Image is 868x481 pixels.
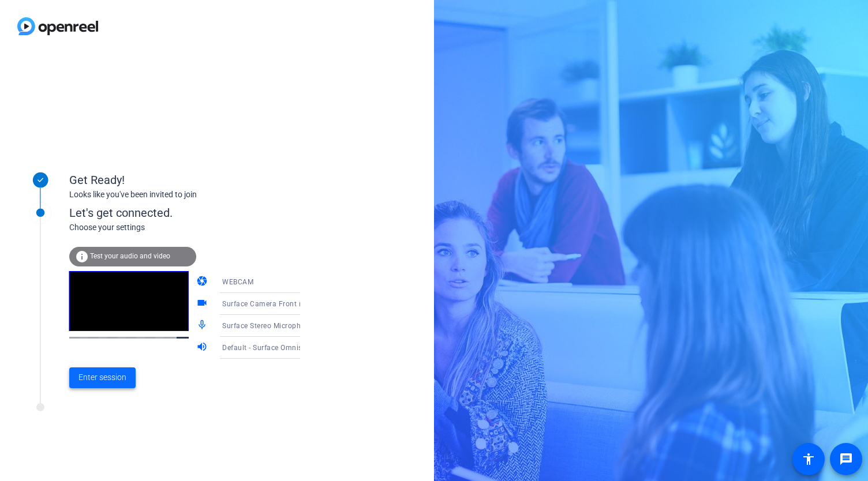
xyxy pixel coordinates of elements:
button: Enter session [69,367,136,388]
mat-icon: camera [196,275,210,289]
span: Surface Stereo Microphones (Surface High Definition Audio) [222,321,425,330]
span: Default - Surface Omnisonic Speakers (Surface High Definition Audio) [222,343,457,352]
span: Enter session [78,371,126,384]
div: Get Ready! [69,171,300,189]
span: Test your audio and video [90,252,170,260]
span: Surface Camera Front (045e:0990) [222,299,340,308]
div: Let's get connected. [69,204,324,221]
span: WEBCAM [222,278,253,286]
div: Looks like you've been invited to join [69,189,300,201]
mat-icon: mic_none [196,319,210,333]
mat-icon: accessibility [802,452,815,466]
mat-icon: volume_up [196,341,210,355]
div: Choose your settings [69,221,324,234]
mat-icon: info [75,250,89,264]
mat-icon: message [839,452,853,466]
mat-icon: videocam [196,297,210,311]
